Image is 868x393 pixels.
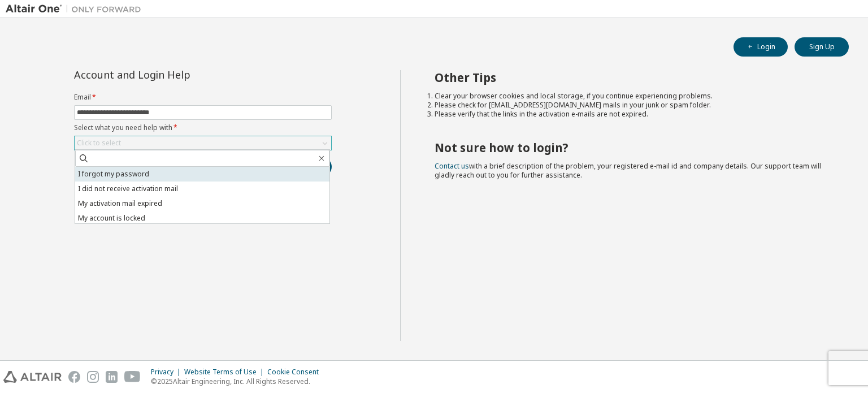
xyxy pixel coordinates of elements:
label: Email [74,93,332,102]
img: Altair One [6,3,147,15]
div: Cookie Consent [267,368,325,377]
li: I forgot my password [75,167,329,182]
li: Please verify that the links in the activation e-mails are not expired. [435,110,829,119]
h2: Other Tips [435,70,829,85]
button: Login [734,37,788,57]
div: Click to select [75,136,331,150]
div: Website Terms of Use [184,368,267,377]
img: instagram.svg [87,371,99,383]
p: © 2025 Altair Engineering, Inc. All Rights Reserved. [151,377,325,386]
span: with a brief description of the problem, your registered e-mail id and company details. Our suppo... [435,161,821,180]
img: facebook.svg [68,371,80,383]
h2: Not sure how to login? [435,140,829,155]
div: Click to select [77,139,121,148]
div: Account and Login Help [74,70,280,79]
img: altair_logo.svg [3,371,62,383]
a: Contact us [435,161,469,171]
li: Please check for [EMAIL_ADDRESS][DOMAIN_NAME] mails in your junk or spam folder. [435,101,829,110]
button: Sign Up [795,37,849,57]
img: linkedin.svg [106,371,118,383]
label: Select what you need help with [74,123,332,132]
div: Privacy [151,368,184,377]
img: youtube.svg [124,371,141,383]
li: Clear your browser cookies and local storage, if you continue experiencing problems. [435,92,829,101]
